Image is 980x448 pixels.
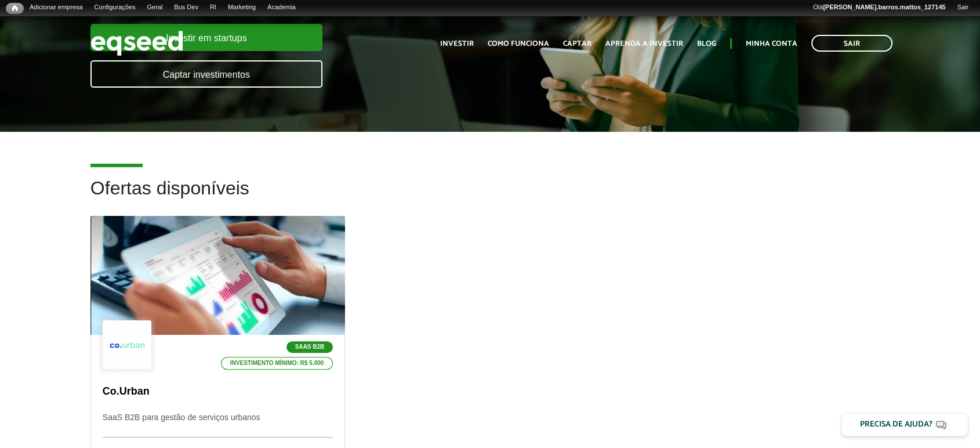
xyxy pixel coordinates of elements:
a: Adicionar empresa [24,3,89,12]
a: Sair [951,3,974,12]
img: EqSeed [90,28,183,59]
a: Geral [141,3,168,12]
a: Sair [811,35,892,52]
a: Captar [563,40,591,48]
h2: Ofertas disponíveis [90,178,890,216]
a: Captar investimentos [90,60,322,88]
a: Configurações [89,3,141,12]
a: RI [204,3,222,12]
span: Início [12,4,18,12]
p: SaaS B2B [286,341,333,353]
a: Marketing [222,3,262,12]
a: Investir [440,40,474,48]
a: Como funciona [488,40,549,48]
a: Olá[PERSON_NAME].barros.mattos_127145 [807,3,951,12]
a: Aprenda a investir [605,40,683,48]
a: Minha conta [746,40,797,48]
p: SaaS B2B para gestão de serviços urbanos [103,413,333,438]
p: Investimento mínimo: R$ 5.000 [221,357,333,370]
a: Bus Dev [168,3,204,12]
a: Blog [697,40,716,48]
strong: [PERSON_NAME].barros.mattos_127145 [823,3,945,10]
a: Academia [262,3,302,12]
a: Início [6,3,24,14]
p: Co.Urban [103,385,333,398]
